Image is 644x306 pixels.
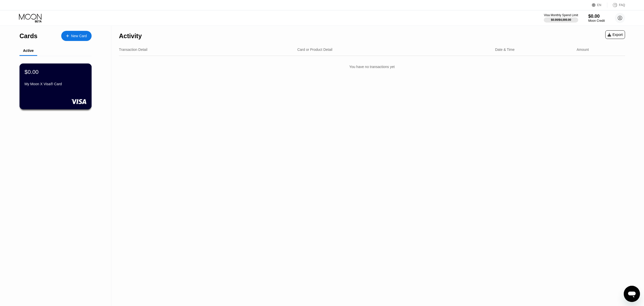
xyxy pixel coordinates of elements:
[588,19,605,23] div: Moon Credit
[607,3,625,8] div: FAQ
[551,18,571,21] div: $0.00 / $4,000.00
[588,14,605,23] div: $0.00Moon Credit
[605,30,625,39] div: Export
[544,13,578,23] div: Visa Monthly Spend Limit$0.00/$4,000.00
[544,13,578,17] div: Visa Monthly Spend Limit
[25,82,87,86] div: My Moon X Visa® Card
[23,49,34,53] div: Active
[297,48,333,52] div: Card or Product Detail
[619,3,625,7] div: FAQ
[119,60,625,74] div: You have no transactions yet
[25,69,39,75] div: $0.00
[577,48,589,52] div: Amount
[495,48,514,52] div: Date & Time
[71,34,87,38] div: New Card
[19,32,37,40] div: Cards
[608,33,623,37] div: Export
[624,286,640,302] iframe: Кнопка запуска окна обмена сообщениями
[119,32,142,40] div: Activity
[592,3,607,8] div: EN
[588,14,605,19] div: $0.00
[61,31,92,41] div: New Card
[20,64,91,109] div: $0.00My Moon X Visa® Card
[119,48,147,52] div: Transaction Detail
[597,3,601,7] div: EN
